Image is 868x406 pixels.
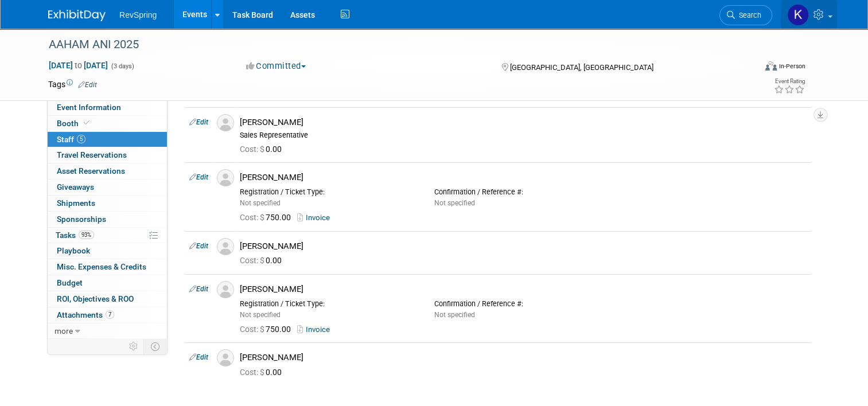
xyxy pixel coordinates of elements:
td: Personalize Event Tab Strip [124,339,144,354]
span: (3 days) [110,63,134,70]
span: Cost: $ [240,256,266,265]
div: AAHAM ANI 2025 [45,34,741,55]
img: Associate-Profile-5.png [217,349,234,366]
span: Tasks [56,231,94,240]
td: Toggle Event Tabs [144,339,168,354]
span: Giveaways [57,182,94,192]
span: ROI, Objectives & ROO [57,294,134,303]
div: [PERSON_NAME] [240,117,807,128]
a: Budget [48,275,167,291]
span: Not specified [434,311,475,319]
span: 0.00 [240,368,286,377]
div: Registration / Ticket Type: [240,299,417,309]
a: Tasks93% [48,228,167,243]
span: 0.00 [240,145,286,154]
a: ROI, Objectives & ROO [48,291,167,307]
span: Not specified [240,311,281,319]
button: Committed [242,60,310,72]
img: Format-Inperson.png [765,61,777,71]
a: Invoice [297,213,334,222]
span: Booth [57,119,92,128]
div: [PERSON_NAME] [240,284,807,295]
span: Staff [57,135,85,144]
span: to [73,61,84,70]
span: Playbook [57,246,90,255]
div: Event Rating [774,79,805,84]
span: 0.00 [240,256,286,265]
a: Edit [189,285,208,293]
div: Confirmation / Reference #: [434,188,612,197]
div: Registration / Ticket Type: [240,188,417,197]
i: Booth reservation complete [84,120,89,126]
span: Travel Reservations [57,150,127,159]
a: Edit [189,242,208,250]
span: RevSpring [119,10,157,19]
a: more [48,323,167,339]
span: Cost: $ [240,145,266,154]
a: Staff5 [48,132,167,147]
a: Giveaways [48,179,167,195]
img: ExhibitDay [48,10,106,21]
div: Event Format [694,60,805,77]
a: Edit [78,81,97,89]
div: Sales Representative [240,131,807,140]
a: Sponsorships [48,212,167,227]
img: Associate-Profile-5.png [217,114,234,131]
a: Playbook [48,243,167,259]
span: Cost: $ [240,368,266,377]
span: 750.00 [240,325,295,334]
div: [PERSON_NAME] [240,172,807,183]
span: [GEOGRAPHIC_DATA], [GEOGRAPHIC_DATA] [510,63,653,72]
a: Booth [48,116,167,131]
a: Asset Reservations [48,163,167,179]
span: Cost: $ [240,213,266,222]
a: Shipments [48,196,167,211]
img: Associate-Profile-5.png [217,281,234,298]
span: Attachments [57,310,114,319]
span: 7 [106,310,114,319]
span: Search [735,11,761,19]
div: In-Person [779,62,805,71]
a: Edit [189,118,208,126]
span: more [55,326,73,335]
div: [PERSON_NAME] [240,352,807,363]
span: Not specified [434,199,475,207]
span: Misc. Expenses & Credits [57,262,146,271]
td: Tags [48,79,97,90]
span: 750.00 [240,213,295,222]
a: Misc. Expenses & Credits [48,259,167,275]
span: Sponsorships [57,214,106,224]
img: Kelsey Culver [787,4,809,26]
span: 5 [77,135,85,143]
a: Edit [189,353,208,361]
a: Edit [189,173,208,181]
a: Event Information [48,100,167,115]
span: 93% [79,231,94,239]
span: [DATE] [DATE] [48,60,108,71]
a: Invoice [297,325,334,334]
span: Budget [57,278,83,287]
a: Attachments7 [48,307,167,323]
span: Not specified [240,199,281,207]
span: Shipments [57,198,95,208]
span: Asset Reservations [57,166,125,175]
img: Associate-Profile-5.png [217,169,234,186]
span: Cost: $ [240,325,266,334]
img: Associate-Profile-5.png [217,238,234,255]
div: [PERSON_NAME] [240,241,807,252]
div: Confirmation / Reference #: [434,299,612,309]
a: Travel Reservations [48,147,167,163]
a: Search [719,5,772,25]
span: Event Information [57,103,121,112]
